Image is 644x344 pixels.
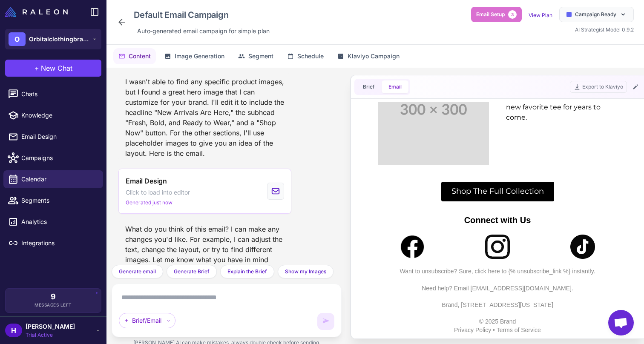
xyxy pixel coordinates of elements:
[608,310,634,335] div: Open chat
[121,132,145,157] img: Instagram logo
[282,48,329,64] button: Schedule
[21,175,96,184] span: Calendar
[9,190,256,207] p: Brand, [STREET_ADDRESS][US_STATE]
[21,153,96,163] span: Campaigns
[113,48,156,64] button: Content
[29,34,89,44] span: Orbitalclothingbrand
[112,265,163,278] button: Generate email
[5,324,22,337] div: H
[26,322,75,331] span: [PERSON_NAME]
[3,213,103,231] a: Analytics
[3,106,103,124] a: Knowledge
[77,80,190,99] a: Shop The Full Collection
[126,188,190,197] span: Click to load into editor
[529,12,552,18] a: View Plan
[3,192,103,209] a: Segments
[9,174,256,190] p: Need help? Email [EMAIL_ADDRESS][DOMAIN_NAME].
[3,234,103,252] a: Integrations
[41,63,72,73] span: New Chat
[34,302,72,308] span: Messages Left
[118,221,291,268] div: What do you think of this email? I can make any changes you'd like. For example, I can adjust the...
[356,80,382,93] button: Brief
[159,48,230,64] button: Image Generation
[21,89,96,99] span: Chats
[21,196,96,205] span: Segments
[21,217,96,226] span: Analytics
[471,7,522,22] button: Email Setup3
[233,48,279,64] button: Segment
[119,268,156,275] span: Generate email
[9,207,256,232] p: © 2025 Brand Privacy Policy • Terms of Service
[35,132,60,157] img: Facebook logo
[476,11,505,18] span: Email Setup
[575,11,616,18] span: Campaign Ready
[9,112,256,124] p: Connect with Us
[297,52,324,61] span: Schedule
[9,165,256,174] p: Want to unsubscribe? Sure, click here to {% unsubscribe_link %} instantly.
[630,82,641,92] button: Edit Email
[206,132,230,157] img: TikTok Logo
[5,7,71,17] a: Raleon Logo
[119,313,175,328] div: Brief/Email
[508,10,517,19] span: 3
[21,111,96,120] span: Knowledge
[5,7,68,17] img: Raleon Logo
[126,199,172,206] span: Generated just now
[5,60,101,77] button: +New Chat
[118,73,291,162] div: I wasn't able to find any specific product images, but I found a great hero image that I can cust...
[3,149,103,167] a: Campaigns
[134,25,273,37] div: Click to edit description
[332,48,405,64] button: Klaviyo Campaign
[9,32,26,46] div: O
[21,132,96,141] span: Email Design
[129,52,151,61] span: Content
[278,265,333,278] button: Show my Images
[3,128,103,146] a: Email Design
[130,7,273,23] div: Click to edit campaign name
[575,26,634,33] span: AI Strategist Model 0.9.2
[220,265,274,278] button: Explain the Brief
[570,81,627,93] button: Export to Klaviyo
[137,26,270,36] span: Auto‑generated email campaign for simple plan
[3,170,103,188] a: Calendar
[5,29,101,49] button: OOrbitalclothingbrand
[26,331,75,339] span: Trial Active
[348,52,400,61] span: Klaviyo Campaign
[285,268,326,275] span: Show my Images
[21,238,96,248] span: Integrations
[3,85,103,103] a: Chats
[175,52,224,61] span: Image Generation
[382,80,408,93] button: Email
[34,63,39,73] span: +
[126,176,167,186] span: Email Design
[248,52,273,61] span: Segment
[174,268,210,275] span: Generate Brief
[227,268,267,275] span: Explain the Brief
[167,265,217,278] button: Generate Brief
[51,293,56,301] span: 9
